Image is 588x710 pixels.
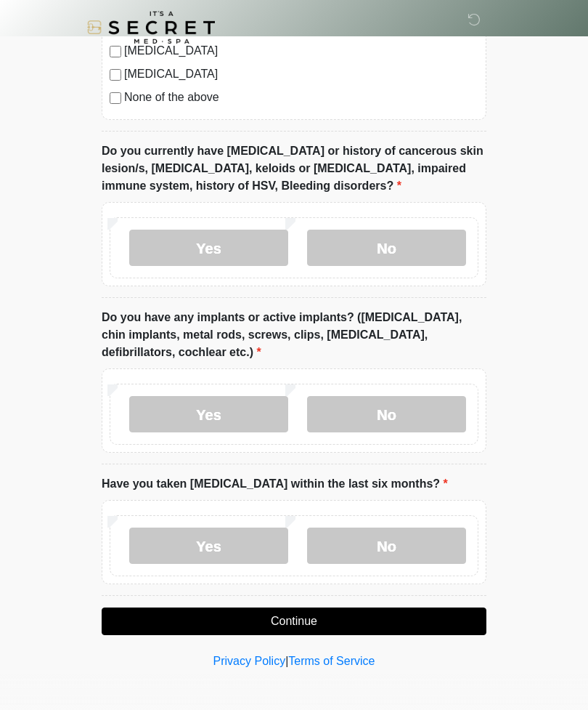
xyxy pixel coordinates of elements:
[307,528,466,564] label: No
[124,89,478,106] label: None of the above
[307,230,466,266] label: No
[129,396,288,432] label: Yes
[285,655,288,667] a: |
[213,655,286,667] a: Privacy Policy
[288,655,375,667] a: Terms of Service
[102,608,486,635] button: Continue
[110,69,121,81] input: [MEDICAL_DATA]
[87,11,215,44] img: It's A Secret Med Spa Logo
[129,528,288,564] label: Yes
[307,396,466,432] label: No
[110,92,121,104] input: None of the above
[102,475,448,493] label: Have you taken [MEDICAL_DATA] within the last six months?
[129,230,288,266] label: Yes
[124,65,478,83] label: [MEDICAL_DATA]
[102,142,486,195] label: Do you currently have [MEDICAL_DATA] or history of cancerous skin lesion/s, [MEDICAL_DATA], keloi...
[102,309,486,361] label: Do you have any implants or active implants? ([MEDICAL_DATA], chin implants, metal rods, screws, ...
